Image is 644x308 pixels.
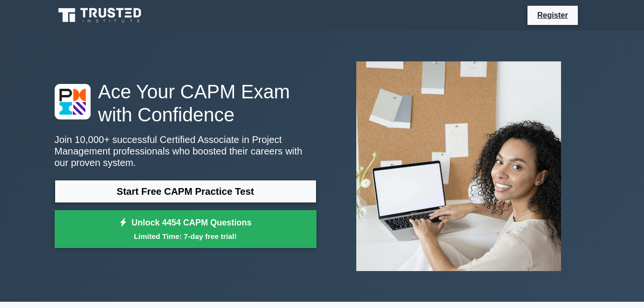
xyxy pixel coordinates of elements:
[55,180,316,203] a: Start Free CAPM Practice Test
[531,9,574,21] a: Register
[67,231,304,242] small: Limited Time: 7-day free trial!
[55,134,316,168] p: Join 10,000+ successful Certified Associate in Project Management professionals who boosted their...
[55,210,316,249] a: Unlock 4454 CAPM QuestionsLimited Time: 7-day free trial!
[55,80,316,126] h1: Ace Your CAPM Exam with Confidence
